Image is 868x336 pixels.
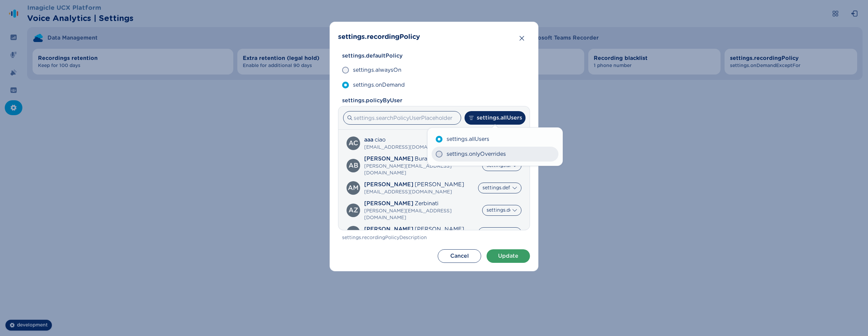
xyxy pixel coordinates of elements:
div: Andrea Zerbinati [349,207,358,214]
span: [PERSON_NAME] [415,225,464,233]
span: Burato [415,155,433,163]
div: aaa ciao [349,140,358,147]
div: Chelsey Rau [349,230,358,236]
span: settings.defaultPolicy [342,52,402,60]
div: Alvera Mills [348,185,359,191]
header: settings.recordingPolicy [338,30,530,44]
span: settings.recordingPolicyDescription [342,234,530,241]
span: [PERSON_NAME] [364,199,413,208]
button: Update [487,249,530,263]
div: Alessandro Burato [349,163,358,169]
span: [EMAIL_ADDRESS][DOMAIN_NAME] [364,189,464,195]
span: settings.policyByUser [342,97,530,105]
span: [PERSON_NAME] [364,181,413,189]
span: [PERSON_NAME] [364,225,413,233]
span: Zerbinati [415,199,438,208]
span: [PERSON_NAME] [364,155,413,163]
button: settings.allUsers [465,111,526,125]
span: ciao [375,136,386,144]
span: settings.allUsers [447,135,489,143]
span: [EMAIL_ADDRESS][DOMAIN_NAME] [364,144,452,151]
span: settings.onDemand [353,81,405,89]
span: settings.alwaysOn [353,66,401,74]
span: [PERSON_NAME] [415,181,464,189]
button: Close [515,31,529,45]
span: settings.onlyOverrides [447,150,506,158]
input: settings.searchPolicyUserPlaceholder [343,111,461,125]
span: [PERSON_NAME][EMAIL_ADDRESS][DOMAIN_NAME] [364,208,479,221]
button: Cancel [438,249,481,263]
span: aaa [364,136,373,144]
span: [PERSON_NAME][EMAIL_ADDRESS][DOMAIN_NAME] [364,163,479,176]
